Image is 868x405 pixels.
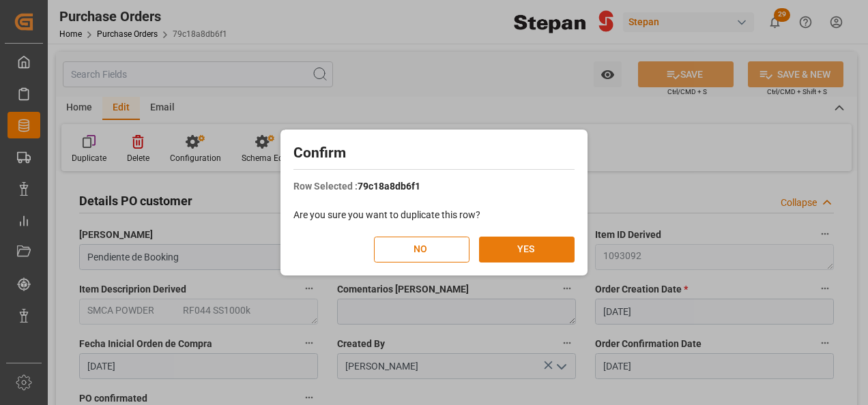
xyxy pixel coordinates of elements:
[374,237,469,262] button: NO
[293,208,480,222] span: Are you sure you want to duplicate this row?
[358,179,420,194] div: 79c18a8db6f1
[293,179,358,194] div: Row Selected :
[293,142,575,164] h2: Confirm
[479,237,575,262] button: YES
